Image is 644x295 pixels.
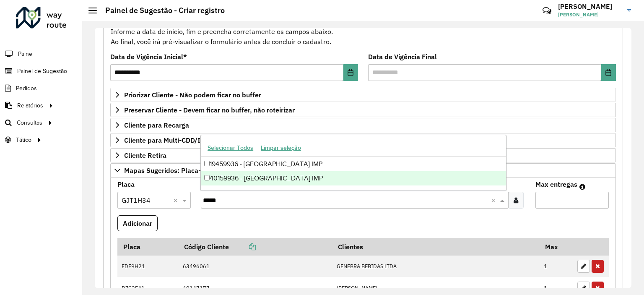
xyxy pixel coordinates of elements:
a: Copiar [229,243,256,251]
label: Max entregas [535,179,577,189]
div: Informe a data de inicio, fim e preencha corretamente os campos abaixo. Ao final, você irá pré-vi... [110,16,616,47]
label: Placa [117,179,135,189]
span: Priorizar Cliente - Não podem ficar no buffer [124,91,261,98]
ng-dropdown-panel: Options list [200,135,506,191]
a: Cliente para Multi-CDD/Internalização [110,133,616,147]
a: Cliente para Recarga [110,118,616,132]
span: Cliente Retira [124,152,166,159]
span: Tático [16,136,31,144]
div: 40159936 - [GEOGRAPHIC_DATA] IMP [201,171,506,185]
span: Mapas Sugeridos: Placa-Cliente [124,167,223,174]
th: Placa [117,238,178,256]
a: Contato Rápido [538,2,556,20]
span: Clear all [173,195,180,205]
span: Painel [18,50,34,58]
button: Selecionar Todos [204,141,257,154]
button: Limpar seleção [257,141,305,154]
h3: [PERSON_NAME] [558,3,621,10]
em: Máximo de clientes que serão colocados na mesma rota com os clientes informados [579,183,585,190]
span: [PERSON_NAME] [558,11,621,18]
a: Mapas Sugeridos: Placa-Cliente [110,163,616,178]
span: Relatórios [17,101,43,110]
button: Adicionar [117,215,158,231]
td: 63496061 [178,256,332,277]
span: Preservar Cliente - Devem ficar no buffer, não roteirizar [124,107,295,113]
button: Choose Date [343,64,358,81]
a: Cliente Retira [110,148,616,162]
td: FDF9H21 [117,256,178,277]
th: Clientes [332,238,539,256]
label: Data de Vigência Final [368,52,437,62]
h2: Painel de Sugestão - Criar registro [97,6,225,15]
button: Choose Date [601,64,616,81]
label: Data de Vigência Inicial [110,52,187,62]
th: Max [540,238,573,256]
a: Preservar Cliente - Devem ficar no buffer, não roteirizar [110,103,616,117]
span: Painel de Sugestão [17,67,67,76]
span: Consultas [17,118,42,127]
span: Cliente para Recarga [124,122,189,128]
span: Pedidos [16,84,37,93]
span: Cliente para Multi-CDD/Internalização [124,137,242,144]
td: 1 [540,256,573,277]
a: Priorizar Cliente - Não podem ficar no buffer [110,88,616,102]
td: GENEBRA BEBIDAS LTDA [332,256,539,277]
th: Código Cliente [178,238,332,256]
span: Clear all [491,195,498,205]
div: 19459936 - [GEOGRAPHIC_DATA] IMP [201,157,506,171]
